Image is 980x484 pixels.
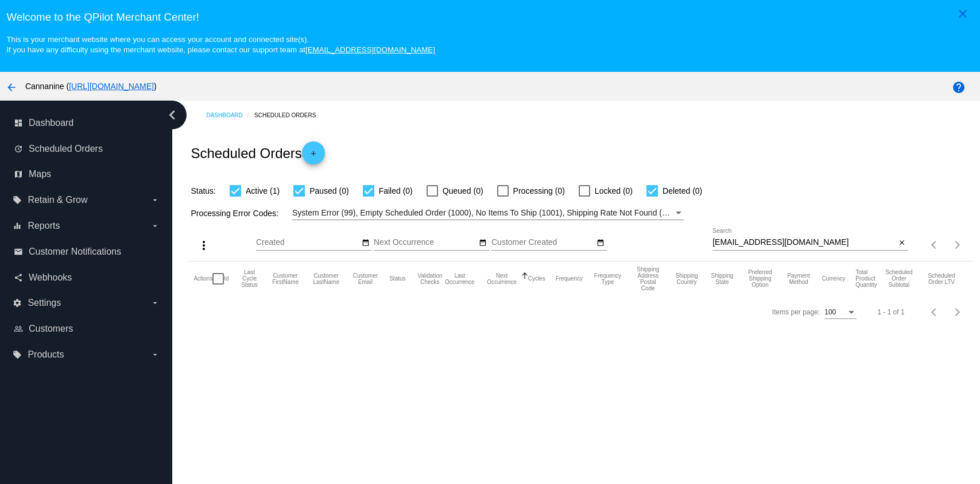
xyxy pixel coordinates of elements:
button: Next page [946,301,969,324]
button: Change sorting for Cycles [528,275,545,282]
button: Change sorting for Status [389,275,405,282]
a: people_outline Customers [14,320,160,338]
a: [URL][DOMAIN_NAME] [69,82,154,91]
a: email Customer Notifications [14,243,160,261]
span: Cannanine ( ) [25,82,157,91]
span: Active (1) [246,184,280,198]
mat-icon: add [307,149,320,163]
i: share [14,273,23,282]
input: Next Occurrence [374,238,477,247]
a: dashboard Dashboard [14,114,160,132]
button: Change sorting for ShippingPostcode [633,266,664,291]
span: Locked (0) [595,184,633,198]
mat-icon: date_range [596,239,605,248]
button: Change sorting for NextOccurrenceUtc [486,272,517,285]
i: dashboard [14,118,23,128]
span: 100 [824,308,836,316]
mat-header-cell: Validation Checks [416,262,444,296]
button: Change sorting for Frequency [556,275,583,282]
i: local_offer [13,350,22,359]
button: Change sorting for Id [224,275,228,282]
a: map Maps [14,165,160,183]
mat-header-cell: Total Product Quantity [855,262,882,296]
span: Retain & Grow [28,195,87,205]
button: Change sorting for FrequencyType [593,272,622,285]
button: Change sorting for LastProcessingCycleId [239,269,260,288]
i: arrow_drop_down [150,221,160,231]
i: local_offer [13,195,22,205]
mat-icon: date_range [362,239,370,248]
span: Reports [28,221,60,231]
h3: Welcome to the QPilot Merchant Center! [6,11,973,24]
a: Scheduled Orders [254,106,326,124]
input: Created [256,238,359,247]
div: 1 - 1 of 1 [877,308,904,316]
span: Queued (0) [443,184,483,198]
span: Dashboard [29,118,73,128]
button: Previous page [923,301,946,324]
button: Next page [946,233,969,256]
span: Products [28,349,64,360]
i: map [14,170,23,179]
span: Deleted (0) [663,184,702,198]
a: update Scheduled Orders [14,140,160,158]
span: Status: [191,186,216,195]
button: Change sorting for CustomerFirstName [270,272,301,285]
button: Clear [896,237,908,249]
mat-header-cell: Actions [193,262,212,296]
span: Failed (0) [379,184,413,198]
span: Processing Error Codes: [191,209,278,218]
i: equalizer [13,221,22,231]
input: Customer Created [491,238,595,247]
mat-icon: help [952,80,966,94]
h2: Scheduled Orders [191,141,324,164]
i: people_outline [14,324,23,333]
button: Change sorting for PreferredShippingOption [745,269,775,288]
i: chevron_left [163,106,181,124]
button: Change sorting for LastOccurrenceUtc [444,272,475,285]
input: Search [712,238,896,247]
mat-icon: close [956,7,970,21]
i: arrow_drop_down [150,350,160,359]
button: Change sorting for LifetimeValue [926,272,958,285]
mat-icon: more_vert [197,239,211,252]
i: update [14,144,23,153]
button: Change sorting for ShippingState [710,272,734,285]
small: This is your merchant website where you can access your account and connected site(s). If you hav... [6,35,435,54]
span: Scheduled Orders [29,144,103,154]
span: Settings [28,298,61,308]
mat-select: Items per page: [824,309,857,317]
button: Change sorting for PaymentMethod.Type [786,272,812,285]
mat-icon: arrow_back [5,80,18,94]
button: Change sorting for Subtotal [882,269,916,288]
a: Dashboard [206,106,254,124]
span: Customers [29,324,73,334]
button: Change sorting for CustomerEmail [352,272,379,285]
button: Previous page [923,233,946,256]
i: settings [13,298,22,308]
button: Change sorting for CustomerLastName [311,272,342,285]
mat-select: Filter by Processing Error Codes [292,206,684,220]
mat-icon: close [898,239,906,248]
i: arrow_drop_down [150,195,160,205]
a: share Webhooks [14,268,160,287]
i: arrow_drop_down [150,298,160,308]
span: Maps [29,169,51,179]
span: Processing (0) [513,184,565,198]
span: Paused (0) [309,184,348,198]
button: Change sorting for ShippingCountry [674,272,700,285]
a: [EMAIL_ADDRESS][DOMAIN_NAME] [305,45,435,54]
i: email [14,247,23,256]
mat-icon: date_range [479,239,487,248]
button: Change sorting for CurrencyIso [822,275,846,282]
span: Customer Notifications [29,247,121,257]
div: Items per page: [772,308,820,316]
span: Webhooks [29,272,72,283]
